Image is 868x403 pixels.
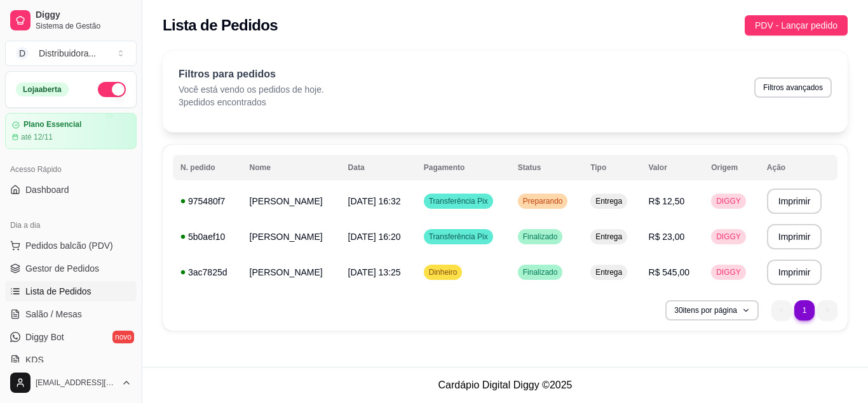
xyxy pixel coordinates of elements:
[759,155,837,180] th: Ação
[25,331,64,343] span: Diggy Bot
[5,367,137,398] button: [EMAIL_ADDRESS][DOMAIN_NAME]
[426,196,491,206] span: Transferência Pix
[21,132,53,142] article: até 12/11
[25,183,69,196] span: Dashboard
[180,266,234,279] div: 3ac7825d
[767,224,822,249] button: Imprimir
[426,267,460,277] span: Dinheiro
[98,82,126,97] button: Alterar Status
[510,155,583,180] th: Status
[714,196,743,206] span: DIGGY
[520,267,560,277] span: Finalizado
[242,219,341,254] td: [PERSON_NAME]
[173,155,242,180] th: N. pedido
[341,155,416,180] th: Data
[25,239,113,252] span: Pedidos balcão (PDV)
[649,232,685,242] span: R$ 23,00
[5,350,137,370] a: KDS
[5,258,137,279] a: Gestor de Pedidos
[5,113,137,149] a: Plano Essencialaté 12/11
[5,41,137,66] button: Select a team
[745,15,848,36] button: PDV - Lançar pedido
[142,367,868,403] footer: Cardápio Digital Diggy © 2025
[5,159,137,180] div: Acesso Rápido
[583,155,641,180] th: Tipo
[16,47,29,60] span: D
[180,195,234,208] div: 975480f7
[25,353,44,366] span: KDS
[242,183,341,219] td: [PERSON_NAME]
[163,15,278,36] h2: Lista de Pedidos
[703,155,759,180] th: Origem
[39,47,96,60] div: Distribuidora ...
[5,281,137,301] a: Lista de Pedidos
[641,155,704,180] th: Valor
[5,215,137,235] div: Dia a dia
[593,267,625,277] span: Entrega
[767,260,822,285] button: Imprimir
[767,188,822,214] button: Imprimir
[16,83,69,96] div: Loja aberta
[593,232,625,242] span: Entrega
[179,67,324,82] p: Filtros para pedidos
[593,196,625,206] span: Entrega
[179,96,324,109] p: 3 pedidos encontrados
[794,300,815,320] li: pagination item 1 active
[5,327,137,347] a: Diggy Botnovo
[755,18,837,32] span: PDV - Lançar pedido
[25,285,92,298] span: Lista de Pedidos
[765,294,844,327] nav: pagination navigation
[242,155,341,180] th: Nome
[5,304,137,324] a: Salão / Mesas
[348,267,401,277] span: [DATE] 13:25
[5,235,137,256] button: Pedidos balcão (PDV)
[714,232,743,242] span: DIGGY
[242,254,341,290] td: [PERSON_NAME]
[520,196,566,206] span: Preparando
[348,196,401,206] span: [DATE] 16:32
[5,5,137,36] a: DiggySistema de Gestão
[36,378,116,388] span: [EMAIL_ADDRESS][DOMAIN_NAME]
[754,77,832,98] button: Filtros avançados
[36,10,132,21] span: Diggy
[649,267,690,277] span: R$ 545,00
[25,262,99,275] span: Gestor de Pedidos
[416,155,510,180] th: Pagamento
[179,83,324,96] p: Você está vendo os pedidos de hoje.
[649,196,685,206] span: R$ 12,50
[426,232,491,242] span: Transferência Pix
[36,21,132,31] span: Sistema de Gestão
[25,308,82,320] span: Salão / Mesas
[714,267,743,277] span: DIGGY
[5,180,137,200] a: Dashboard
[665,300,759,320] button: 30itens por página
[520,232,560,242] span: Finalizado
[348,232,401,242] span: [DATE] 16:20
[180,230,234,243] div: 5b0aef10
[24,120,81,129] article: Plano Essencial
